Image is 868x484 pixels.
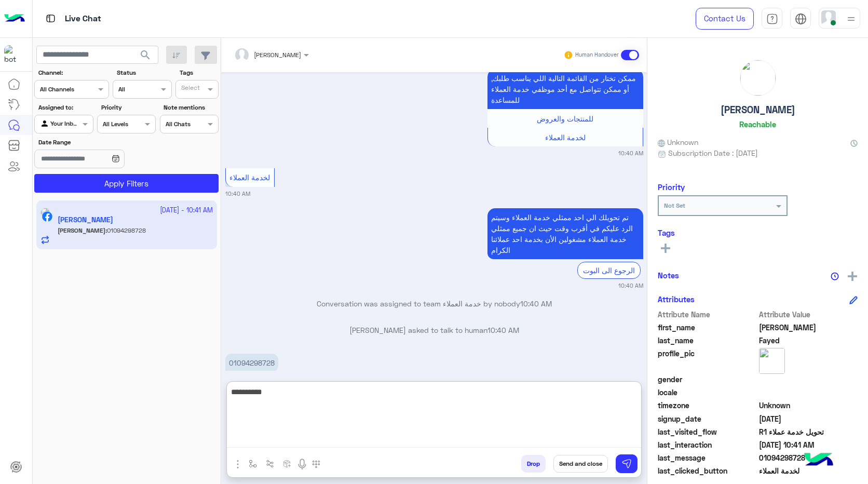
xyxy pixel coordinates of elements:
span: لخدمة العملاء [229,173,270,182]
button: Apply Filters [34,174,219,193]
h6: Tags [658,228,858,237]
img: notes [831,272,839,280]
span: لخدمة العملاء [545,133,586,142]
img: picture [740,60,776,96]
img: select flow [249,460,257,468]
button: Drop [521,455,546,473]
span: gender [658,374,757,385]
img: Trigger scenario [266,460,274,468]
button: Send and close [553,455,608,473]
span: first_name [658,322,757,333]
span: Attribute Value [759,309,858,320]
p: 30/9/2025, 10:41 AM [225,354,278,372]
span: profile_pic [658,348,757,372]
span: last_clicked_button [658,465,757,476]
span: 10:40 AM [520,299,552,308]
span: last_visited_flow [658,426,757,437]
span: Subscription Date : [DATE] [668,147,758,158]
span: للمنتجات والعروض [537,114,593,123]
span: Unknown [759,400,858,411]
button: create order [279,455,296,472]
a: Contact Us [696,8,754,30]
img: tab [766,13,778,25]
span: لخدمة العملاء [759,465,858,476]
button: select flow [245,455,262,472]
img: make a call [312,460,320,468]
span: last_name [658,335,757,346]
label: Date Range [38,138,155,147]
span: null [759,374,858,385]
span: timezone [658,400,757,411]
small: Human Handover [575,51,619,59]
span: null [759,387,858,398]
h6: Notes [658,271,679,280]
small: 10:40 AM [618,281,643,290]
img: hulul-logo.png [801,442,837,479]
span: Mahmoud [759,322,858,333]
span: Unknown [658,137,698,147]
span: search [139,49,152,61]
img: tab [44,12,57,25]
img: profile [845,12,858,25]
img: tab [795,13,807,25]
p: Conversation was assigned to team خدمة العملاء by nobody [225,298,643,309]
span: 2025-09-30T07:40:10.796Z [759,413,858,424]
div: الرجوع الى البوت [577,262,641,279]
label: Priority [101,103,155,112]
img: picture [759,348,785,374]
p: [PERSON_NAME] asked to talk to human [225,325,643,335]
p: Live Chat [65,12,101,26]
div: Select [180,83,200,95]
button: search [133,46,158,68]
img: send message [621,459,632,469]
a: tab [762,8,782,30]
h6: Priority [658,182,685,192]
img: Logo [4,8,25,30]
h6: Reachable [739,119,776,129]
img: send voice note [296,458,308,470]
span: last_interaction [658,439,757,450]
img: userImage [821,10,836,25]
span: Attribute Name [658,309,757,320]
span: [PERSON_NAME] [254,51,301,59]
label: Assigned to: [38,103,92,112]
h6: Attributes [658,294,695,304]
p: 30/9/2025, 10:40 AM [487,69,643,109]
small: 10:40 AM [225,190,250,198]
p: 30/9/2025, 10:40 AM [487,208,643,259]
label: Tags [180,68,218,77]
img: create order [283,460,291,468]
span: 10:40 AM [487,326,519,334]
h5: [PERSON_NAME] [721,104,795,116]
span: 2025-09-30T07:41:38.355Z [759,439,858,450]
img: add [848,272,857,281]
img: 322208621163248 [4,45,23,64]
label: Channel: [38,68,108,77]
span: signup_date [658,413,757,424]
span: 01094298728 [759,452,858,463]
label: Note mentions [164,103,217,112]
small: 10:40 AM [618,149,643,157]
label: Status [117,68,170,77]
button: Trigger scenario [262,455,279,472]
span: تحويل خدمة عملاء R1 [759,426,858,437]
img: send attachment [232,458,244,470]
span: locale [658,387,757,398]
span: last_message [658,452,757,463]
span: Fayed [759,335,858,346]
